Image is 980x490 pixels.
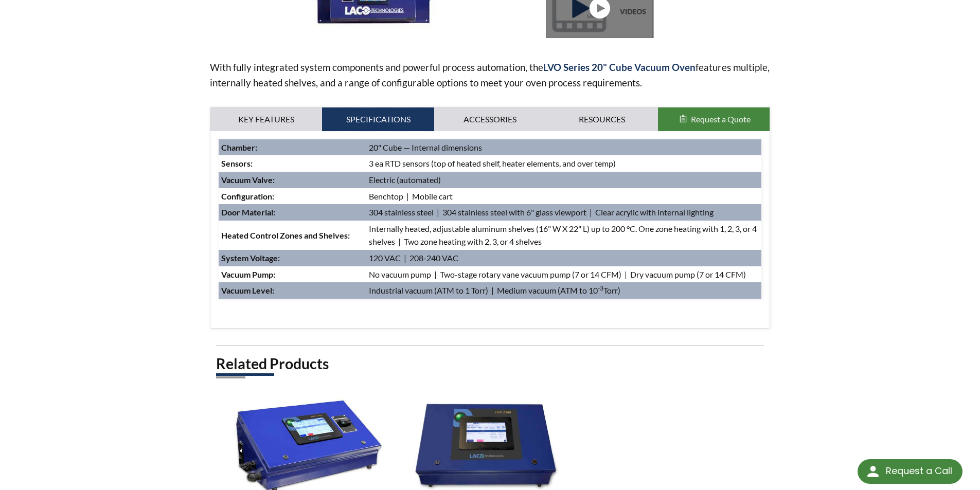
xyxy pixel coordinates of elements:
[366,266,761,283] td: No vacuum pump | Two-stage rotary vane vacuum pump (7 or 14 CFM) | Dry vacuum pump (7 or 14 CFM)
[219,250,367,266] td: :
[210,107,323,131] a: Key Features
[219,221,367,250] td: :
[886,459,952,483] div: Request a Call
[221,207,273,217] strong: Door Material
[221,158,251,168] strong: Sensors
[219,282,367,299] td: :
[366,221,761,250] td: Internally heated, adjustable aluminum shelves (16" W X 22" L) up to 200 °C. One zone heating wit...
[366,155,761,172] td: 3 ea RTD sensors (top of heated shelf, heater elements, and over temp)
[221,253,278,263] strong: System Voltage
[219,188,367,205] td: :
[221,285,272,295] strong: Vacuum Level
[366,250,761,266] td: 120 VAC | 208-240 VAC
[366,139,761,156] td: 20" Cube — Internal dimensions
[543,61,696,73] strong: LVO Series 20" Cube Vacuum Oven
[658,107,770,131] button: Request a Quote
[219,266,367,283] td: :
[546,107,658,131] a: Resources
[434,107,546,131] a: Accessories
[221,269,273,279] strong: Vacuum Pump
[221,142,257,152] strong: Chamber:
[221,230,348,240] strong: Heated Control Zones and Shelves
[219,172,367,188] td: :
[366,188,761,205] td: Benchtop | Mobile cart
[219,204,367,221] td: :
[219,155,367,172] td: :
[366,172,761,188] td: Electric (automated)
[366,282,761,299] td: Industrial vacuum (ATM to 1 Torr) | Medium vacuum (ATM to 10 Torr)
[210,60,771,90] p: With fully integrated system components and powerful process automation, the features multiple, i...
[598,284,603,292] sup: -3
[216,354,764,373] h2: Related Products
[691,114,751,124] span: Request a Quote
[366,204,761,221] td: 304 stainless steel | 304 stainless steel with 6" glass viewport | Clear acrylic with internal li...
[221,175,273,185] strong: Vacuum Valve
[322,107,434,131] a: Specifications
[865,463,881,480] img: round button
[858,459,963,484] div: Request a Call
[221,191,272,201] strong: Configuration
